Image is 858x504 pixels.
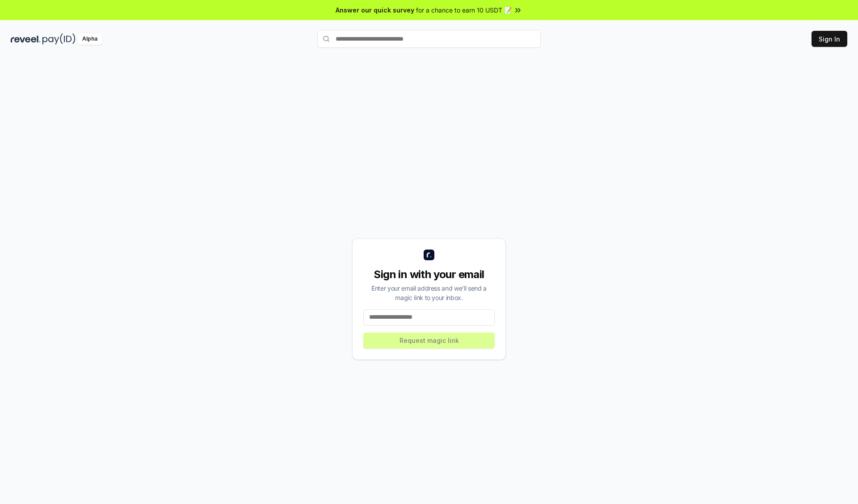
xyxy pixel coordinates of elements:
img: reveel_dark [11,33,41,45]
img: logo_small [424,250,434,260]
div: Alpha [77,33,102,45]
span: Answer our quick survey [336,5,414,15]
div: Sign in with your email [363,267,495,282]
button: Sign In [812,31,847,47]
div: Enter your email address and we’ll send a magic link to your inbox. [363,283,495,302]
span: for a chance to earn 10 USDT 📝 [416,5,512,15]
img: pay_id [42,33,76,45]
